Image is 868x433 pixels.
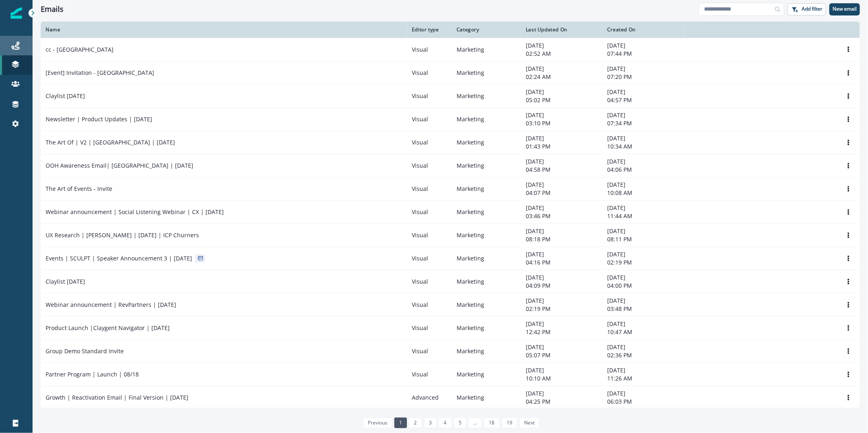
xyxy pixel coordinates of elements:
p: 04:07 PM [526,189,597,197]
p: 10:34 AM [607,142,679,151]
a: Page 19 [502,418,517,428]
p: 07:20 PM [607,73,679,81]
td: Visual [407,200,452,223]
p: [DATE] [526,389,597,398]
p: 06:03 PM [607,398,679,406]
p: [DATE] [607,204,679,212]
a: Jump forward [468,418,482,428]
p: [DATE] [607,227,679,235]
button: Options [842,90,855,102]
p: 04:09 PM [526,282,597,290]
button: Options [842,299,855,311]
button: Options [842,43,855,55]
p: cc - [GEOGRAPHIC_DATA] [46,46,114,54]
td: Marketing [452,177,521,200]
p: 02:36 PM [607,351,679,359]
p: [DATE] [526,111,597,119]
p: [DATE] [526,181,597,189]
p: 10:08 AM [607,189,679,197]
td: Marketing [452,200,521,223]
p: [DATE] [607,343,679,351]
p: Events | SCULPT | Speaker Announcement 3 | [DATE] [46,254,192,262]
td: Marketing [452,107,521,131]
p: Product Launch |Claygent Navigator | [DATE] [46,324,170,332]
td: Marketing [452,38,521,61]
p: [DATE] [607,320,679,328]
a: Next page [519,418,540,428]
p: 04:58 PM [526,166,597,174]
td: Marketing [452,339,521,363]
p: [DATE] [526,297,597,305]
button: Options [842,160,855,172]
a: Page 1 is your current page [394,418,407,428]
p: 07:34 PM [607,119,679,127]
p: [DATE] [526,250,597,258]
button: New email [829,3,860,15]
p: [DATE] [607,389,679,398]
button: Options [842,322,855,334]
a: Page 3 [424,418,437,428]
td: Visual [407,154,452,177]
p: 10:10 AM [526,374,597,383]
a: Claylist [DATE]VisualMarketing[DATE]04:09 PM[DATE]04:00 PMOptions [41,270,860,293]
a: cc - [GEOGRAPHIC_DATA]VisualMarketing[DATE]02:52 AM[DATE]07:44 PMOptions [41,38,860,61]
p: 04:16 PM [526,258,597,267]
p: Growth | Reactivation Email | Final Version | [DATE] [46,394,188,402]
td: Visual [407,339,452,363]
td: Marketing [452,293,521,316]
td: Marketing [452,386,521,409]
div: Created On [607,26,679,33]
td: Marketing [452,223,521,247]
p: 01:43 PM [526,142,597,151]
p: [DATE] [526,366,597,374]
p: 02:19 PM [607,258,679,267]
p: Group Demo Standard Invite [46,347,124,355]
p: 12:42 PM [526,328,597,336]
td: Visual [407,131,452,154]
p: [DATE] [607,250,679,258]
div: Last Updated On [526,26,597,33]
div: Category [457,26,516,33]
p: [Event] Invitation - [GEOGRAPHIC_DATA] [46,69,154,77]
p: UX Research | [PERSON_NAME] | [DATE] | ICP Churners [46,231,199,239]
p: 05:02 PM [526,96,597,104]
button: Options [842,345,855,357]
a: Growth | Reactivation Email | Final Version | [DATE]AdvancedMarketing[DATE]04:25 PM[DATE]06:03 PM... [41,386,860,409]
button: Options [842,206,855,218]
td: Marketing [452,61,521,84]
a: Events | SCULPT | Speaker Announcement 3 | [DATE]VisualMarketing[DATE]04:16 PM[DATE]02:19 PMOptions [41,247,860,270]
a: Product Launch |Claygent Navigator | [DATE]VisualMarketing[DATE]12:42 PM[DATE]10:47 AMOptions [41,316,860,339]
p: 02:52 AM [526,50,597,58]
p: [DATE] [526,204,597,212]
button: Options [842,113,855,125]
p: Claylist [DATE] [46,278,85,286]
a: Page 18 [484,418,499,428]
a: Partner Program | Launch | 08/18VisualMarketing[DATE]10:10 AM[DATE]11:26 AMOptions [41,363,860,386]
p: 03:46 PM [526,212,597,220]
a: The Art of Events - InviteVisualMarketing[DATE]04:07 PM[DATE]10:08 AMOptions [41,177,860,200]
a: Page 2 [409,418,422,428]
p: 02:19 PM [526,305,597,313]
button: Options [842,252,855,265]
p: Webinar announcement | RevPartners | [DATE] [46,301,176,309]
p: [DATE] [607,273,679,282]
p: [DATE] [607,111,679,119]
td: Visual [407,223,452,247]
p: 04:25 PM [526,398,597,406]
button: Options [842,229,855,241]
div: Name [46,26,402,33]
p: 10:47 AM [607,328,679,336]
a: Page 4 [439,418,451,428]
p: 11:44 AM [607,212,679,220]
p: The Art Of | V2 | [GEOGRAPHIC_DATA] | [DATE] [46,138,175,147]
p: 03:48 PM [607,305,679,313]
p: [DATE] [607,366,679,374]
p: 04:57 PM [607,96,679,104]
td: Visual [407,84,452,107]
td: Visual [407,293,452,316]
p: 07:44 PM [607,50,679,58]
td: Advanced [407,386,452,409]
p: Newsletter | Product Updates | [DATE] [46,115,152,123]
img: Inflection [11,7,22,19]
p: The Art of Events - Invite [46,185,112,193]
